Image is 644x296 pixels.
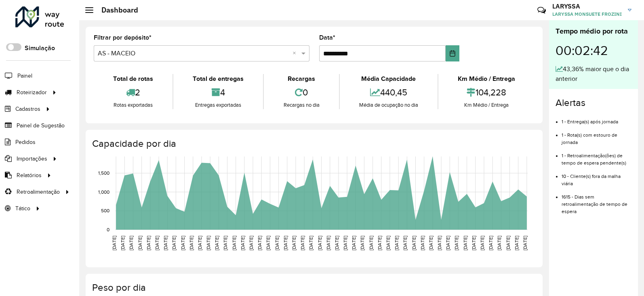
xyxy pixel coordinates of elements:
[15,204,30,213] span: Tático
[342,74,436,84] div: Média Capacidade
[154,236,160,250] text: [DATE]
[266,74,337,84] div: Recargas
[454,236,459,250] text: [DATE]
[480,236,485,250] text: [DATE]
[552,11,622,18] span: LARYSSA MONSUETE FROZINI
[319,33,335,42] label: Data
[189,236,194,250] text: [DATE]
[17,88,47,97] span: Roteirizador
[232,236,237,250] text: [DATE]
[248,236,254,250] text: [DATE]
[266,101,337,109] div: Recargas no dia
[240,236,245,250] text: [DATE]
[265,236,271,250] text: [DATE]
[552,2,622,10] h3: LARYSSA
[206,236,211,250] text: [DATE]
[25,43,55,53] label: Simulação
[562,112,631,125] li: 1 - Entrega(s) após jornada
[266,84,337,101] div: 0
[562,187,631,215] li: 1615 - Dias sem retroalimentação de tempo de espera
[360,236,365,250] text: [DATE]
[377,236,382,250] text: [DATE]
[137,236,143,250] text: [DATE]
[317,236,322,250] text: [DATE]
[120,236,125,250] text: [DATE]
[342,101,436,109] div: Média de ocupação no dia
[291,236,297,250] text: [DATE]
[171,236,177,250] text: [DATE]
[385,236,391,250] text: [DATE]
[146,236,151,250] text: [DATE]
[342,84,436,101] div: 440,45
[101,208,109,214] text: 500
[107,227,109,232] text: 0
[274,236,280,250] text: [DATE]
[15,105,40,113] span: Cadastros
[283,236,288,250] text: [DATE]
[497,236,502,250] text: [DATE]
[223,236,228,250] text: [DATE]
[402,236,408,250] text: [DATE]
[163,236,168,250] text: [DATE]
[411,236,417,250] text: [DATE]
[92,138,535,150] h4: Capacidade por dia
[463,236,468,250] text: [DATE]
[562,167,631,187] li: 10 - Cliente(s) fora da malha viária
[128,236,134,250] text: [DATE]
[505,236,511,250] text: [DATE]
[368,236,374,250] text: [DATE]
[112,236,117,250] text: [DATE]
[293,49,299,58] span: Clear all
[175,74,261,84] div: Total de entregas
[420,236,425,250] text: [DATE]
[522,236,528,250] text: [DATE]
[17,72,32,80] span: Painel
[15,138,36,146] span: Pedidos
[96,101,170,109] div: Rotas exportadas
[180,236,185,250] text: [DATE]
[440,84,532,101] div: 104,228
[214,236,219,250] text: [DATE]
[428,236,434,250] text: [DATE]
[17,171,42,180] span: Relatórios
[488,236,493,250] text: [DATE]
[445,236,450,250] text: [DATE]
[300,236,305,250] text: [DATE]
[257,236,262,250] text: [DATE]
[343,236,348,250] text: [DATE]
[556,97,631,109] h4: Alertas
[96,74,170,84] div: Total de rotas
[351,236,356,250] text: [DATE]
[533,2,550,19] a: Contato Rápido
[471,236,476,250] text: [DATE]
[94,33,152,42] label: Filtrar por depósito
[556,64,631,84] div: 43,36% maior que o dia anterior
[562,125,631,146] li: 1 - Rota(s) com estouro de jornada
[92,282,535,294] h4: Peso por dia
[308,236,314,250] text: [DATE]
[197,236,202,250] text: [DATE]
[334,236,339,250] text: [DATE]
[93,6,138,15] h2: Dashboard
[98,170,109,175] text: 1,500
[96,84,170,101] div: 2
[394,236,399,250] text: [DATE]
[556,26,631,37] div: Tempo médio por rota
[175,84,261,101] div: 4
[98,189,109,195] text: 1,000
[326,236,331,250] text: [DATE]
[17,154,47,163] span: Importações
[440,101,532,109] div: Km Médio / Entrega
[175,101,261,109] div: Entregas exportadas
[446,45,459,61] button: Choose Date
[514,236,519,250] text: [DATE]
[556,37,631,64] div: 00:02:42
[437,236,442,250] text: [DATE]
[440,74,532,84] div: Km Médio / Entrega
[17,188,60,196] span: Retroalimentação
[17,121,65,130] span: Painel de Sugestão
[562,146,631,167] li: 1 - Retroalimentação(ões) de tempo de espera pendente(s)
